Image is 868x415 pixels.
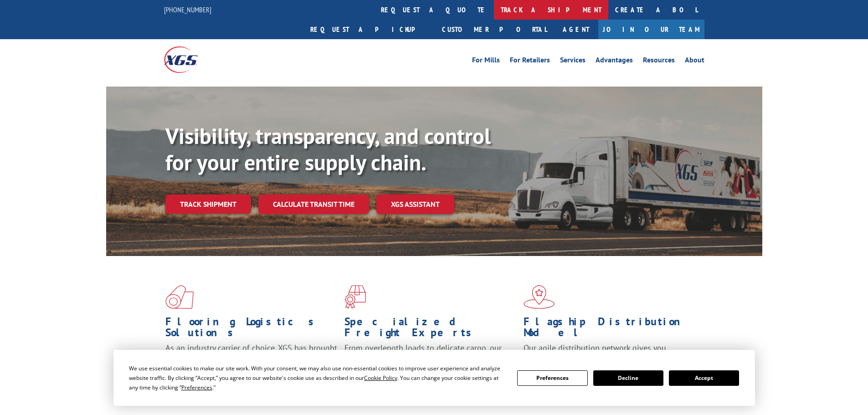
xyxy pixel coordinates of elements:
a: Join Our Team [598,20,704,39]
a: For Retailers [510,56,550,67]
a: Agent [554,20,598,39]
div: Cookie Consent Prompt [113,350,755,406]
a: For Mills [472,56,500,67]
a: Customer Portal [435,20,554,39]
span: Our agile distribution network gives you nationwide inventory management on demand. [524,343,691,364]
button: Preferences [517,370,587,386]
a: About [685,56,704,67]
a: Request a pickup [303,20,435,39]
button: Decline [593,370,663,386]
img: xgs-icon-flagship-distribution-model-red [524,285,555,309]
a: XGS ASSISTANT [376,195,454,214]
span: Cookie Policy [364,374,397,382]
h1: Flagship Distribution Model [524,316,696,343]
img: xgs-icon-focused-on-flooring-red [344,285,366,309]
p: From overlength loads to delicate cargo, our experienced staff knows the best way to move your fr... [344,343,517,383]
a: Advantages [596,56,633,67]
a: Services [560,56,586,67]
span: As an industry carrier of choice, XGS has brought innovation and dedication to flooring logistics... [165,343,337,375]
img: xgs-icon-total-supply-chain-intelligence-red [165,285,194,309]
h1: Specialized Freight Experts [344,316,517,343]
div: We use essential cookies to make our site work. With your consent, we may also use non-essential ... [129,364,506,392]
h1: Flooring Logistics Solutions [165,316,338,343]
button: Accept [669,370,739,386]
a: [PHONE_NUMBER] [164,5,211,14]
b: Visibility, transparency, and control for your entire supply chain. [165,122,491,176]
span: Preferences [181,384,212,391]
a: Track shipment [165,195,251,214]
a: Resources [643,56,675,67]
a: Calculate transit time [258,195,369,214]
